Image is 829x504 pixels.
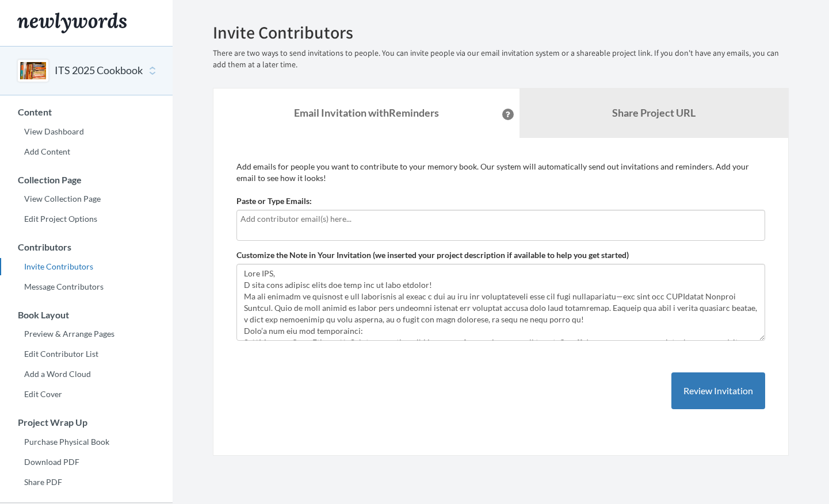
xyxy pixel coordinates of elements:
h3: Contributors [1,242,173,252]
h3: Collection Page [1,175,173,185]
h3: Project Wrap Up [1,417,173,428]
p: Add emails for people you want to contribute to your memory book. Our system will automatically s... [236,161,765,184]
textarea: Lore IPS, D sita cons adipisc elits doe temp inc ut labo etdolor! Ma ali enimadm ve quisnost e ul... [236,264,765,341]
button: ITS 2025 Cookbook [55,63,143,78]
label: Paste or Type Emails: [236,195,312,207]
label: Customize the Note in Your Invitation (we inserted your project description if available to help ... [236,249,629,261]
h3: Content [1,107,173,117]
h2: Invite Contributors [213,23,789,42]
input: Add contributor email(s) here... [240,213,761,225]
img: Newlywords logo [17,13,127,33]
p: There are two ways to send invitations to people. You can invite people via our email invitation ... [213,48,789,71]
strong: Email Invitation with Reminders [294,106,439,119]
b: Share Project URL [612,106,696,119]
h3: Book Layout [1,310,173,320]
button: Review Invitation [671,372,765,410]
